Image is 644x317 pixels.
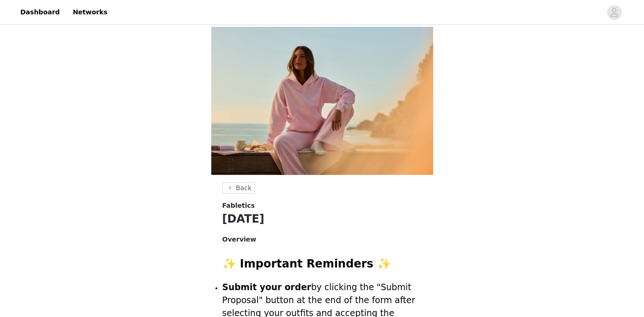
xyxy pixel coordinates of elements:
[222,182,256,193] button: Back
[222,201,255,211] span: Fabletics
[222,211,422,227] h1: [DATE]
[610,5,619,20] div: avatar
[211,27,433,175] img: campaign image
[15,2,65,23] a: Dashboard
[67,2,113,23] a: Networks
[222,235,422,244] h4: Overview
[222,257,391,270] strong: ✨ Important Reminders ✨
[222,282,312,292] strong: Submit your order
